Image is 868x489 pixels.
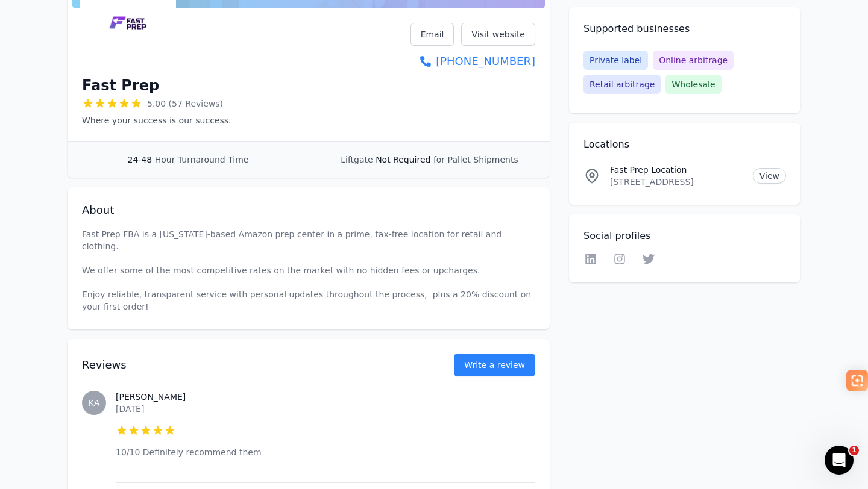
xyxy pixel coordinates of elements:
span: Not Required [376,155,430,164]
h2: Social profiles [583,229,786,243]
a: Email [410,23,454,46]
h2: About [82,202,535,219]
span: Private label [583,51,648,70]
span: Retail arbitrage [583,75,661,94]
p: 10/10 Definitely recommend them [116,446,535,458]
h2: Locations [583,137,786,152]
p: Fast Prep Location [610,164,743,176]
p: [STREET_ADDRESS] [610,176,743,188]
span: Hour Turnaround Time [155,155,249,164]
a: View [753,168,786,184]
p: Where your success is our success. [82,114,231,126]
h2: Reviews [82,357,415,373]
span: KA [89,399,100,407]
a: Visit website [461,23,535,46]
span: Liftgate [341,155,373,164]
time: [DATE] [116,404,144,414]
span: for Pallet Shipments [433,155,518,164]
h2: Supported businesses [583,22,786,36]
a: [PHONE_NUMBER] [410,53,535,70]
h3: [PERSON_NAME] [116,391,535,403]
span: 5.00 (57 Reviews) [147,98,223,110]
span: Wholesale [665,75,721,94]
span: Online arbitrage [653,51,734,70]
p: Fast Prep FBA is a [US_STATE]-based Amazon prep center in a prime, tax-free location for retail a... [82,228,535,313]
h1: Fast Prep [82,76,159,95]
span: 1 [849,446,859,455]
a: Write a review [454,354,535,376]
span: 24-48 [128,155,153,164]
iframe: Intercom live chat [825,446,854,475]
